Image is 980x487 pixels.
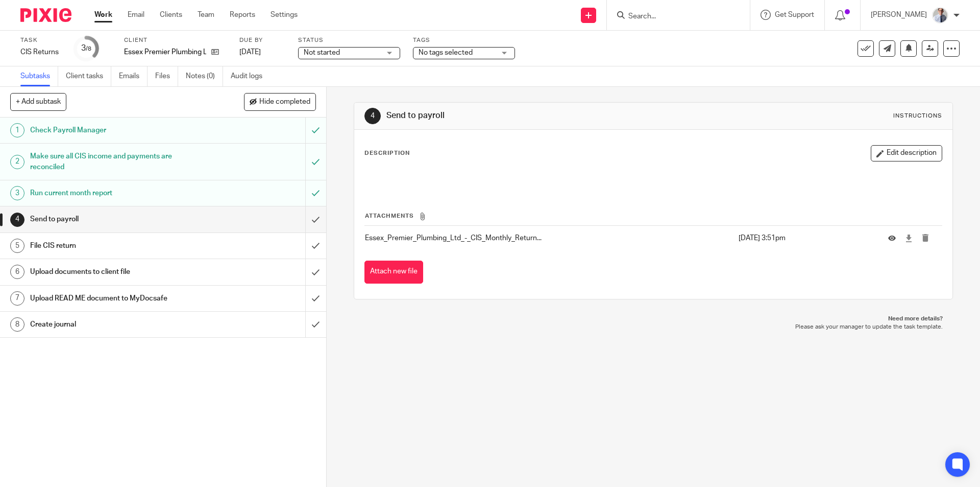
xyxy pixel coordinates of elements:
div: 6 [10,265,24,279]
button: + Add subtask [10,93,66,110]
h1: Send to payroll [386,110,675,121]
a: Email [128,10,144,20]
a: Emails [119,66,148,86]
span: No tags selected [419,49,473,56]
h1: Make sure all CIS income and payments are reconciled [30,149,207,175]
p: Description [364,149,410,157]
a: Subtasks [20,66,58,86]
label: Due by [239,36,285,44]
div: 3 [81,42,91,54]
a: Clients [160,10,182,20]
input: Search [627,12,719,21]
span: Attachments [365,213,414,219]
a: Notes (0) [186,66,223,86]
h1: Send to payroll [30,212,207,227]
span: Hide completed [259,98,310,106]
label: Status [298,36,400,44]
div: 4 [10,213,24,227]
p: [DATE] 3:51pm [739,233,873,243]
a: Settings [271,10,298,20]
img: IMG_9924.jpg [932,7,948,24]
p: Essex_Premier_Plumbing_Ltd_-_CIS_Monthly_Return... [365,233,733,243]
a: Team [198,10,214,20]
div: 2 [10,155,24,169]
img: Pixie [20,8,71,22]
div: 4 [364,108,381,124]
a: Reports [230,10,255,20]
span: Get Support [775,11,814,18]
button: Hide completed [244,93,316,110]
div: 7 [10,291,24,306]
div: Instructions [893,112,942,120]
label: Client [124,36,227,44]
a: Files [155,66,178,86]
span: Not started [304,49,340,56]
p: [PERSON_NAME] [871,10,927,20]
a: Download [905,233,913,243]
label: Task [20,36,61,44]
h1: Create journal [30,317,207,332]
h1: Upload READ ME document to MyDocsafe [30,291,207,306]
div: 5 [10,239,24,253]
button: Edit description [871,145,942,161]
div: 1 [10,123,24,137]
p: Please ask your manager to update the task template. [364,323,942,331]
p: Essex Premier Plumbing Ltd [124,47,206,57]
label: Tags [413,36,515,44]
button: Attach new file [364,261,423,284]
div: 3 [10,186,24,200]
span: [DATE] [239,49,261,56]
h1: Run current month report [30,185,207,201]
h1: Check Payroll Manager [30,123,207,138]
h1: File CIS return [30,238,207,253]
h1: Upload documents to client file [30,264,207,280]
div: 8 [10,317,24,332]
div: CIS Returns [20,47,61,57]
small: /8 [86,46,91,52]
a: Client tasks [66,66,111,86]
p: Need more details? [364,315,942,323]
a: Audit logs [231,66,270,86]
a: Work [94,10,112,20]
